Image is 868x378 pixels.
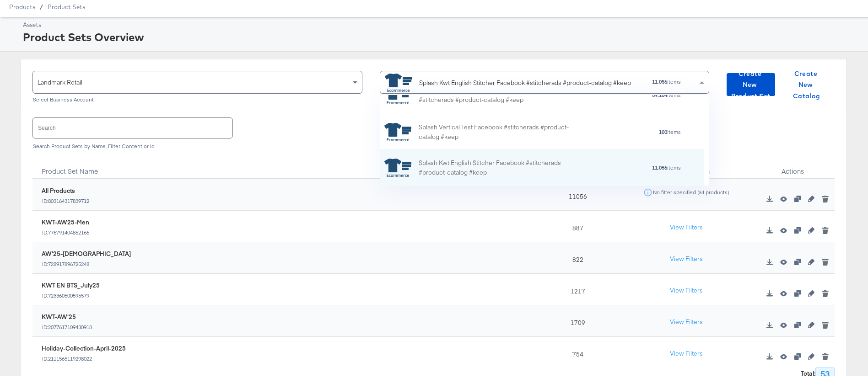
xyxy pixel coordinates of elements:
span: / [35,1,48,8]
div: 53 [815,365,835,378]
div: Toggle SortBy [32,154,534,177]
button: View Filters [663,312,709,328]
div: KWT EN BTS_July25 [42,279,100,287]
div: 1217 [534,272,618,303]
div: AW'25-[DEMOGRAPHIC_DATA] [42,247,131,256]
button: Create New Product Set [727,71,775,94]
div: items [645,76,681,83]
div: ID: 723360500595579 [42,290,100,296]
div: ID: 728917896725248 [42,258,131,265]
div: Product Set Name [32,154,534,177]
button: Create New Catalog [782,71,831,94]
input: Search product sets [33,116,232,135]
div: ID: 776791404852166 [42,227,90,233]
div: items [579,127,681,133]
div: ID: 2077617109430918 [42,321,92,328]
div: items [579,90,681,96]
span: Create New Catalog [786,66,827,100]
span: Create New Product Set [730,66,771,100]
div: Assets [23,18,867,27]
div: ID: 2111565119298022 [42,353,126,359]
div: 754 [534,335,618,366]
div: items [579,162,681,169]
strong: 59,104 [652,89,667,96]
strong: Total : [801,367,815,376]
div: ID: 803164317839712 [42,195,90,202]
div: Product Sets Overview [23,27,867,43]
button: View Filters [663,249,709,265]
div: Cp Uae En Stitcher Ads Video Live Facebook #stitcherads #product-catalog #keep [419,83,579,102]
div: grid [380,93,704,184]
div: 822 [534,240,618,272]
div: All Products [42,184,90,193]
div: Splash Kwt English Stitcher Facebook #stitcherads #product-catalog #keep [419,76,631,85]
a: Product Sets [48,1,85,8]
button: View Filters [663,343,709,360]
span: Products [9,1,35,8]
div: Search Product Sets by Name, Filter Content or Id [32,141,835,147]
span: Landmark Retail [38,76,82,84]
div: Select Business Account [32,94,362,101]
div: 1709 [534,303,618,335]
strong: 11,056 [652,162,667,169]
div: Holiday-Collection-April-2025 [42,342,126,351]
div: KWT-AW25-Men [42,216,90,224]
div: 887 [534,208,618,240]
div: 11056 [534,177,618,208]
strong: 100 [659,126,667,133]
button: View Filters [663,280,709,297]
button: View Filters [663,217,709,234]
div: Actions [751,154,835,177]
div: No filter specified (all products) [652,187,729,193]
div: KWT-AW'25 [42,310,92,319]
div: Splash Kwt English Stitcher Facebook #stitcherads #product-catalog #keep [419,156,579,176]
strong: 11,056 [652,76,667,83]
div: Splash Vertical Test Facebook #stitcherads #product-catalog #keep [419,121,579,140]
